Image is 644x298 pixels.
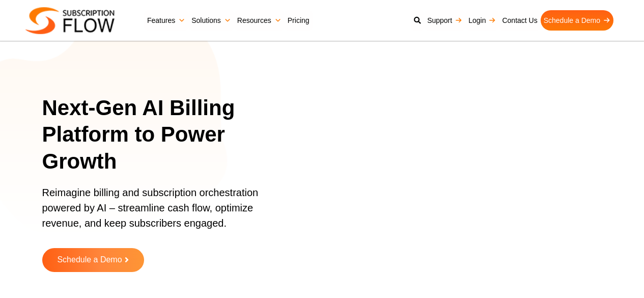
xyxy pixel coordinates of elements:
a: Schedule a Demo [42,248,144,272]
a: Features [144,10,188,31]
a: Contact Us [499,10,540,31]
img: Subscriptionflow [25,7,115,34]
a: Solutions [188,10,234,31]
a: Schedule a Demo [541,10,613,31]
a: Support [424,10,465,31]
p: Reimagine billing and subscription orchestration powered by AI – streamline cash flow, optimize r... [42,185,283,241]
span: Schedule a Demo [57,256,122,264]
h1: Next-Gen AI Billing Platform to Power Growth [42,95,296,175]
a: Resources [234,10,285,31]
a: Pricing [285,10,313,31]
a: Login [465,10,499,31]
